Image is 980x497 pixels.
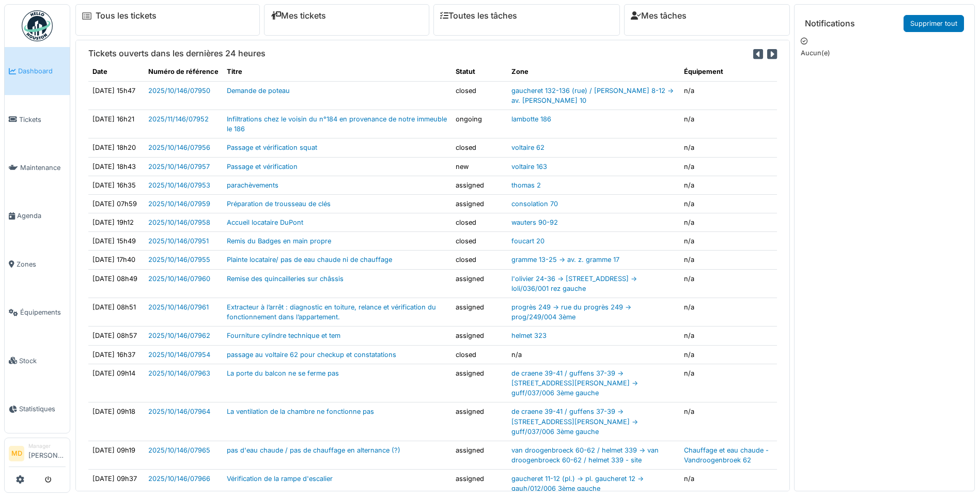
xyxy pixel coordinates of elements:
[88,63,144,81] th: Date
[148,303,209,311] a: 2025/10/146/07961
[452,345,507,364] td: closed
[271,11,326,21] a: Mes tickets
[9,446,24,461] li: MD
[148,115,209,123] a: 2025/11/146/07952
[148,475,210,483] a: 2025/10/146/07966
[227,475,333,483] a: Vérification de la rampe d'escalier
[227,351,396,359] a: passage au voltaire 62 pour checkup et constatations
[680,269,777,298] td: n/a
[452,176,507,194] td: assigned
[19,356,66,366] span: Stock
[19,115,66,125] span: Tickets
[17,211,66,221] span: Agenda
[511,219,558,226] a: wauters 90-92
[452,213,507,232] td: closed
[88,49,266,58] h6: Tickets ouverts dans les dernières 24 heures
[5,47,70,95] a: Dashboard
[148,163,210,170] a: 2025/10/146/07957
[148,446,210,454] a: 2025/10/146/07965
[680,213,777,232] td: n/a
[227,369,339,377] a: La porte du balcon ne se ferme pas
[680,232,777,251] td: n/a
[88,176,144,194] td: [DATE] 16h35
[452,327,507,345] td: assigned
[511,332,547,339] a: helmet 323
[511,256,619,263] a: gramme 13-25 -> av. z. gramme 17
[148,144,210,151] a: 2025/10/146/07956
[511,475,644,492] a: gaucheret 11-12 (pl.) -> pl. gaucheret 12 -> gauh/012/006 3ème gauche
[227,144,317,151] a: Passage et vérification squat
[88,81,144,110] td: [DATE] 15h47
[680,364,777,402] td: n/a
[452,138,507,157] td: closed
[28,442,66,450] div: Manager
[511,181,541,189] a: thomas 2
[511,144,545,151] a: voltaire 62
[452,441,507,469] td: assigned
[88,345,144,364] td: [DATE] 16h37
[440,11,517,21] a: Toutes les tâches
[227,408,374,415] a: La ventilation de la chambre ne fonctionne pas
[148,408,210,415] a: 2025/10/146/07964
[148,181,210,189] a: 2025/10/146/07953
[511,408,638,435] a: de craene 39-41 / guffens 37-39 -> [STREET_ADDRESS][PERSON_NAME] -> guff/037/006 3ème gauche
[684,446,769,464] a: Chauffage et eau chaude - Vandroogenbroek 62
[5,95,70,143] a: Tickets
[507,345,680,364] td: n/a
[88,213,144,232] td: [DATE] 19h12
[9,442,66,467] a: MD Manager[PERSON_NAME]
[227,219,303,226] a: Accueil locataire DuPont
[680,110,777,138] td: n/a
[511,87,674,104] a: gaucheret 132-136 (rue) / [PERSON_NAME] 8-12 -> av. [PERSON_NAME] 10
[631,11,687,21] a: Mes tâches
[148,332,210,339] a: 2025/10/146/07962
[5,240,70,288] a: Zones
[507,63,680,81] th: Zone
[88,157,144,176] td: [DATE] 18h43
[801,48,968,58] p: Aucun(e)
[5,288,70,336] a: Équipements
[227,446,400,454] a: pas d'eau chaude / pas de chauffage en alternance (?)
[452,298,507,327] td: assigned
[680,81,777,110] td: n/a
[18,66,66,76] span: Dashboard
[227,237,331,245] a: Remis du Badges en main propre
[452,402,507,441] td: assigned
[144,63,223,81] th: Numéro de référence
[680,63,777,81] th: Équipement
[511,446,659,464] a: van droogenbroeck 60-62 / helmet 339 -> van droogenbroeck 60-62 / helmet 339 - site
[148,237,209,245] a: 2025/10/146/07951
[452,232,507,251] td: closed
[227,256,392,263] a: Plainte locataire/ pas de eau chaude ni de chauffage
[148,87,210,95] a: 2025/10/146/07950
[227,332,340,339] a: Fourniture cylindre technique et tem
[680,194,777,213] td: n/a
[511,369,638,397] a: de craene 39-41 / guffens 37-39 -> [STREET_ADDRESS][PERSON_NAME] -> guff/037/006 3ème gauche
[88,402,144,441] td: [DATE] 09h18
[680,157,777,176] td: n/a
[223,63,452,81] th: Titre
[28,442,66,464] li: [PERSON_NAME]
[88,298,144,327] td: [DATE] 08h51
[17,259,66,269] span: Zones
[20,163,66,173] span: Maintenance
[452,269,507,298] td: assigned
[511,200,558,208] a: consolation 70
[88,194,144,213] td: [DATE] 07h59
[88,269,144,298] td: [DATE] 08h49
[680,176,777,194] td: n/a
[805,19,855,28] h6: Notifications
[227,163,298,170] a: Passage et vérification
[88,364,144,402] td: [DATE] 09h14
[148,351,210,359] a: 2025/10/146/07954
[680,345,777,364] td: n/a
[680,298,777,327] td: n/a
[452,194,507,213] td: assigned
[148,256,210,263] a: 2025/10/146/07955
[511,115,551,123] a: lambotte 186
[148,219,210,226] a: 2025/10/146/07958
[904,15,964,32] a: Supprimer tout
[452,251,507,269] td: closed
[452,63,507,81] th: Statut
[452,364,507,402] td: assigned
